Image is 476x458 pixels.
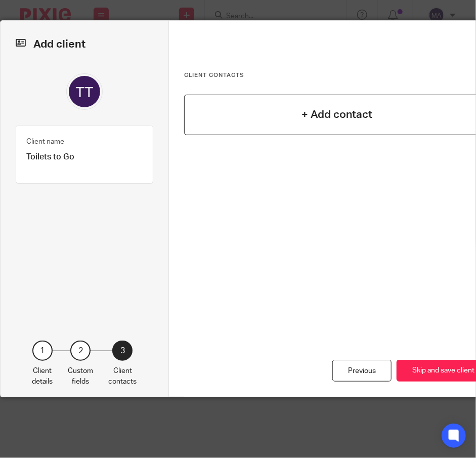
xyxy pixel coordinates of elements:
h4: + Add contact [301,107,372,122]
div: Previous [332,360,392,382]
label: Client name [26,137,64,147]
p: Custom fields [68,366,93,387]
div: 1 [32,341,53,361]
img: svg%3E [66,73,103,110]
p: Client contacts [108,366,137,387]
p: Toilets to Go [26,152,143,162]
div: 2 [70,341,91,361]
div: 3 [112,341,133,361]
p: Client details [32,366,53,387]
h2: Add client [16,36,153,53]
